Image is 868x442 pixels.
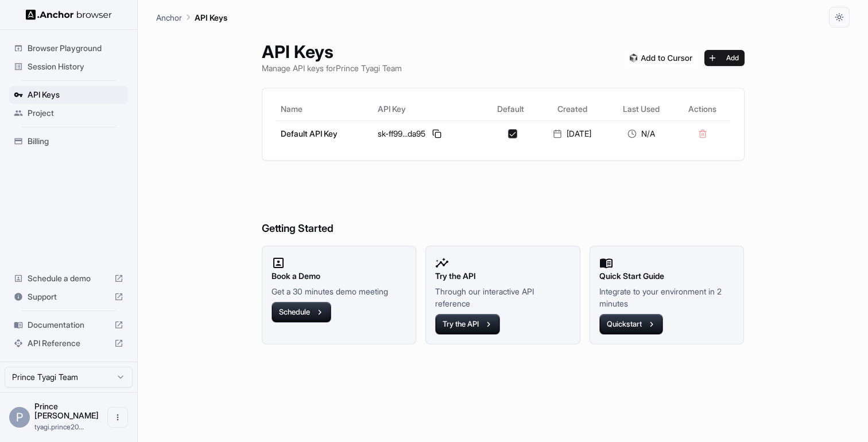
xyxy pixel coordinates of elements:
[435,270,571,282] h2: Try the API
[107,407,128,428] button: Open menu
[599,270,735,282] h2: Quick Start Guide
[542,128,603,139] div: [DATE]
[435,314,500,335] button: Try the API
[34,422,84,431] span: tyagi.prince2010@gmail.com
[34,401,99,420] span: Prince Tyagi
[272,285,407,297] p: Get a 30 minutes demo meeting
[704,50,745,66] button: Add
[156,11,182,24] p: Anchor
[612,128,671,139] div: N/A
[9,57,128,76] div: Session History
[195,11,227,24] p: API Keys
[9,269,128,288] div: Schedule a demo
[9,39,128,57] div: Browser Playground
[28,61,123,72] span: Session History
[537,98,607,121] th: Created
[9,104,128,122] div: Project
[28,319,110,331] span: Documentation
[9,86,128,104] div: API Keys
[625,50,697,66] img: Add anchorbrowser MCP server to Cursor
[272,302,331,323] button: Schedule
[9,316,128,334] div: Documentation
[373,98,484,121] th: API Key
[26,9,112,20] img: Anchor Logo
[28,338,110,349] span: API Reference
[9,334,128,352] div: API Reference
[276,98,373,121] th: Name
[262,41,402,62] h1: API Keys
[28,273,110,284] span: Schedule a demo
[9,132,128,150] div: Billing
[262,62,402,74] p: Manage API keys for Prince Tyagi Team
[156,11,227,24] nav: breadcrumb
[607,98,675,121] th: Last Used
[28,135,123,147] span: Billing
[28,89,123,100] span: API Keys
[599,314,663,335] button: Quickstart
[272,270,407,282] h2: Book a Demo
[435,285,571,309] p: Through our interactive API reference
[28,291,110,303] span: Support
[430,127,444,141] button: Copy API key
[675,98,730,121] th: Actions
[276,121,373,146] td: Default API Key
[262,175,745,237] h6: Getting Started
[378,127,479,141] div: sk-ff99...da95
[9,288,128,306] div: Support
[484,98,537,121] th: Default
[599,285,735,309] p: Integrate to your environment in 2 minutes
[28,42,123,54] span: Browser Playground
[9,407,30,428] div: P
[28,107,123,119] span: Project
